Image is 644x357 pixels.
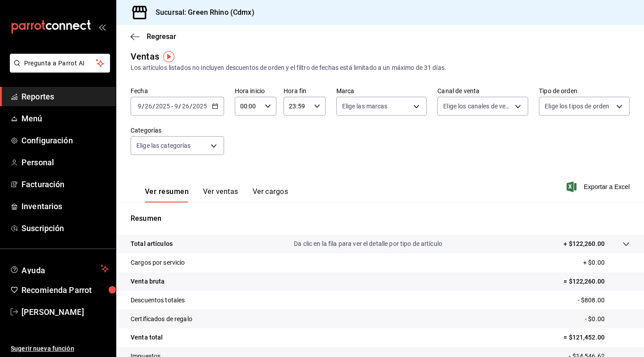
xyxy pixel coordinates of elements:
[21,284,109,296] span: Recomienda Parrot
[21,134,109,146] span: Configuración
[21,112,109,125] span: Menú
[437,88,528,94] label: Canal de venta
[336,88,427,94] label: Marca
[136,141,191,150] span: Elige las categorías
[21,306,109,318] span: [PERSON_NAME]
[192,103,208,110] input: ----
[21,90,109,103] span: Reportes
[21,263,97,274] span: Ayuda
[144,103,153,110] input: --
[21,178,109,190] span: Facturación
[545,102,609,111] span: Elige los tipos de orden
[294,239,442,249] p: Da clic en la fila para ver el detalle por tipo de artículo
[443,102,512,111] span: Elige los canales de venta
[137,103,142,110] input: --
[145,187,189,202] button: Ver resumen
[284,88,325,94] label: Hora fin
[583,258,630,267] p: + $0.00
[578,296,630,305] p: - $808.00
[131,314,192,324] p: Certificados de regalo
[131,239,173,249] p: Total artículos
[178,103,181,110] span: /
[563,239,605,249] p: + $122,260.00
[163,51,174,62] img: Tooltip marker
[131,296,185,305] p: Descuentos totales
[235,88,276,94] label: Hora inicio
[155,103,170,110] input: ----
[131,50,159,63] div: Ventas
[131,32,176,41] button: Regresar
[21,200,109,212] span: Inventarios
[147,32,176,41] span: Regresar
[203,187,238,202] button: Ver ventas
[11,344,109,353] span: Sugerir nueva función
[190,103,192,110] span: /
[131,333,163,342] p: Venta total
[131,258,185,267] p: Cargos por servicio
[568,181,630,192] button: Exportar a Excel
[131,277,165,286] p: Venta bruta
[131,213,630,224] p: Resumen
[142,103,144,110] span: /
[98,23,106,30] button: open_drawer_menu
[6,65,110,74] a: Pregunta a Parrot AI
[148,7,254,18] h3: Sucursal: Green Rhino (Cdmx)
[585,314,630,324] p: - $0.00
[24,59,96,68] span: Pregunta a Parrot AI
[131,127,224,133] label: Categorías
[174,103,178,110] input: --
[563,277,630,286] p: = $122,260.00
[539,88,630,94] label: Tipo de orden
[145,187,288,202] div: navigation tabs
[131,88,224,94] label: Fecha
[10,54,110,73] button: Pregunta a Parrot AI
[342,102,388,111] span: Elige las marcas
[253,187,288,202] button: Ver cargos
[21,222,109,234] span: Suscripción
[131,63,630,73] div: Los artículos listados no incluyen descuentos de orden y el filtro de fechas está limitado a un m...
[182,103,190,110] input: --
[171,103,173,110] span: -
[21,156,109,168] span: Personal
[563,333,630,342] p: = $121,452.00
[153,103,155,110] span: /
